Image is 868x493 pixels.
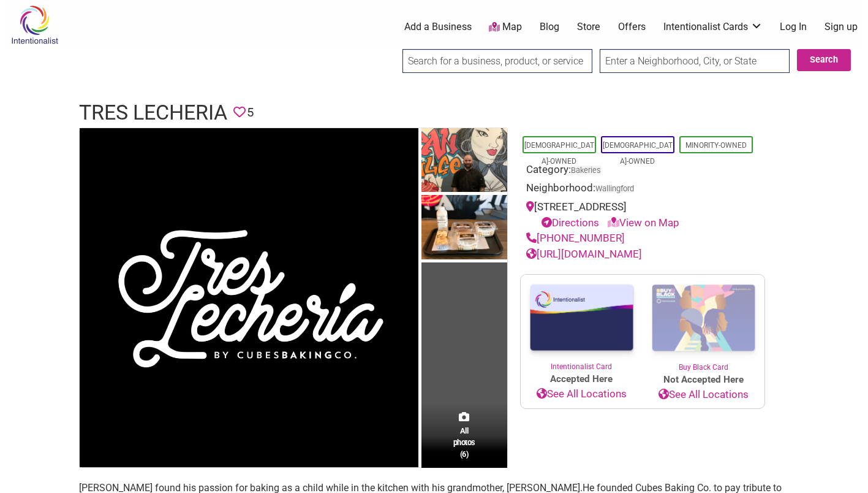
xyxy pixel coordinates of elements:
[247,103,254,122] span: 5
[521,372,643,386] span: Accepted Here
[797,49,851,71] button: Search
[608,216,679,229] a: View on Map
[542,216,599,229] a: Directions
[643,275,764,362] img: Buy Black Card
[643,387,764,403] a: See All Locations
[571,166,601,175] a: Bakeries
[489,20,522,34] a: Map
[526,199,759,231] div: [STREET_ADDRESS]
[526,162,759,181] div: Category:
[526,232,625,244] a: [PHONE_NUMBER]
[453,425,475,460] span: All photos (6)
[577,20,600,34] a: Store
[643,275,764,373] a: Buy Black Card
[524,141,594,166] a: [DEMOGRAPHIC_DATA]-Owned
[685,141,747,150] a: Minority-Owned
[780,20,807,34] a: Log In
[600,49,790,73] input: Enter a Neighborhood, City, or State
[618,20,646,34] a: Offers
[79,98,227,128] h1: Tres Lecheria
[595,185,634,193] span: Wallingford
[521,275,643,361] img: Intentionalist Card
[603,141,673,166] a: [DEMOGRAPHIC_DATA]-Owned
[404,20,472,34] a: Add a Business
[643,373,764,387] span: Not Accepted Here
[825,20,858,34] a: Sign up
[663,20,763,34] a: Intentionalist Cards
[402,49,592,73] input: Search for a business, product, or service
[540,20,559,34] a: Blog
[521,386,643,402] a: See All Locations
[526,180,759,199] div: Neighborhood:
[521,275,643,372] a: Intentionalist Card
[6,5,64,45] img: Intentionalist
[526,248,642,260] a: [URL][DOMAIN_NAME]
